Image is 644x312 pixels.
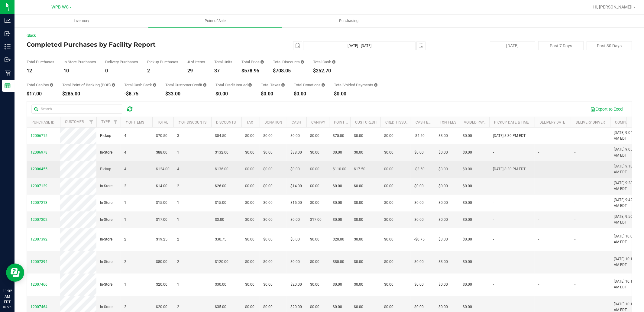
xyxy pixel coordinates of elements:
[124,200,126,206] span: 1
[31,260,47,264] span: 12007394
[100,217,112,223] span: In-Store
[31,217,47,222] span: 12007302
[587,104,627,114] button: Export to Excel
[355,120,377,124] a: Cust Credit
[124,183,126,189] span: 2
[574,217,575,223] span: -
[100,133,111,139] span: Pickup
[384,133,393,139] span: $0.00
[439,166,448,172] span: $3.00
[574,183,575,189] span: -
[124,133,126,139] span: 4
[241,60,264,64] div: Total Price
[100,150,112,155] span: In-Store
[310,237,319,242] span: $0.00
[105,60,138,64] div: Delivery Purchases
[538,217,539,223] span: -
[331,18,367,24] span: Purchasing
[196,18,234,24] span: Point of Sale
[177,183,179,189] span: 2
[156,166,170,172] span: $124.00
[124,83,156,87] div: Total Cash Back
[124,166,126,172] span: 4
[464,120,494,124] a: Voided Payment
[574,282,575,287] span: -
[263,282,273,287] span: $0.00
[31,201,47,205] span: 12007213
[294,83,325,87] div: Total Donations
[290,237,300,242] span: $0.00
[538,133,539,139] span: -
[31,184,47,188] span: 12007129
[463,282,472,287] span: $0.00
[384,304,393,310] span: $0.00
[156,217,167,223] span: $17.00
[417,41,425,50] span: select
[62,91,115,96] div: $285.00
[313,60,335,64] div: Total Cash
[273,60,304,64] div: Total Discounts
[125,120,144,124] a: # of Items
[414,259,424,265] span: $0.00
[384,183,393,189] span: $0.00
[31,282,47,287] span: 12007466
[333,166,346,172] span: $110.00
[354,282,363,287] span: $0.00
[187,60,205,64] div: # of Items
[439,217,448,223] span: $0.00
[494,120,529,124] a: Pickup Date & Time
[310,133,319,139] span: $0.00
[216,120,236,124] a: Discounts
[310,259,319,265] span: $0.00
[27,41,228,48] h4: Completed Purchases by Facility Report
[333,282,342,287] span: $0.00
[63,68,96,73] div: 10
[439,200,448,206] span: $0.00
[414,166,425,172] span: -$3.50
[263,217,273,223] span: $0.00
[263,237,273,242] span: $0.00
[290,133,300,139] span: $0.00
[290,200,302,206] span: $15.00
[100,259,112,265] span: In-Store
[334,83,377,87] div: Total Voided Payments
[246,120,253,124] a: Tax
[576,120,605,124] a: Delivery Driver
[614,256,637,268] span: [DATE] 10:11 AM EDT
[245,282,254,287] span: $0.00
[31,134,47,138] span: 12006715
[177,304,179,310] span: 2
[215,183,226,189] span: $26.00
[374,83,377,87] i: Sum of all voided payment transaction amounts, excluding tips and transaction fees, for all purch...
[574,259,575,265] span: -
[614,234,637,245] span: [DATE] 10:09 AM EDT
[354,304,363,310] span: $0.00
[614,164,637,175] span: [DATE] 9:18 AM EDT
[354,133,363,139] span: $0.00
[332,60,335,64] i: Sum of the successful, non-voided cash payment transactions for all purchases in the date range. ...
[293,41,302,50] span: select
[313,68,335,73] div: $252.70
[52,5,69,10] span: WPB WC
[539,120,565,124] a: Delivery Date
[439,183,448,189] span: $0.00
[282,15,416,27] a: Purchasing
[463,183,472,189] span: $0.00
[614,130,637,141] span: [DATE] 9:04 AM EDT
[177,133,179,139] span: 3
[157,120,168,124] a: Total
[215,166,228,172] span: $136.00
[574,200,575,206] span: -
[439,237,448,242] span: $3.00
[493,150,494,155] span: -
[27,60,54,64] div: Total Purchases
[100,304,112,310] span: In-Store
[463,166,472,172] span: $0.00
[177,200,179,206] span: 1
[100,200,112,206] span: In-Store
[538,282,539,287] span: -
[414,150,424,155] span: $0.00
[414,133,425,139] span: -$4.50
[177,282,179,287] span: 1
[245,183,254,189] span: $0.00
